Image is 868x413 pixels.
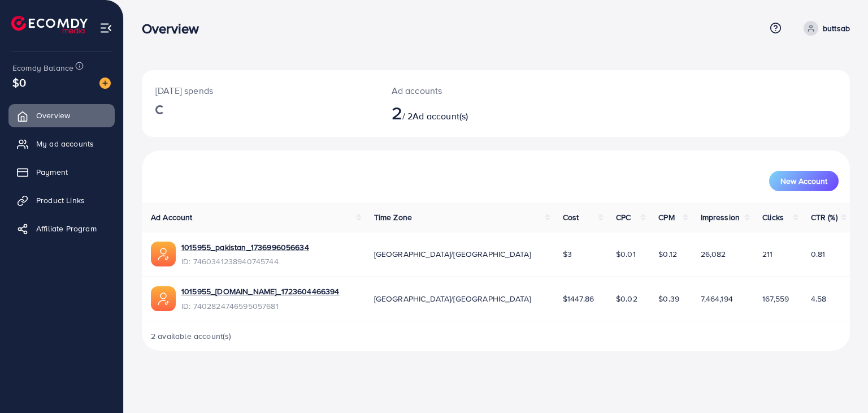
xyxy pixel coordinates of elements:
span: Payment [36,166,68,178]
img: logo [11,16,88,33]
span: $0.39 [658,293,679,304]
span: ID: 7402824746595057681 [181,300,340,312]
a: Payment [8,161,115,183]
img: ic-ads-acc.e4c84228.svg [151,242,176,266]
a: 1015955_pakistan_1736996056634 [181,242,309,253]
span: CPM [658,212,674,223]
a: My ad accounts [8,132,115,155]
span: Ad Account [151,212,193,223]
span: Cost [563,212,579,223]
a: Overview [8,104,115,127]
img: ic-ads-acc.e4c84228.svg [151,286,176,311]
span: 2 [392,100,402,126]
span: CPC [616,212,631,223]
span: $1447.86 [563,293,594,304]
span: [GEOGRAPHIC_DATA]/[GEOGRAPHIC_DATA] [374,248,531,260]
a: buttsab [799,21,850,36]
p: Ad accounts [392,84,541,97]
span: 4.58 [811,293,827,304]
span: 2 available account(s) [151,330,232,342]
span: Ecomdy Balance [12,62,73,74]
span: Ad account(s) [413,110,468,122]
span: ID: 7460341238940745744 [181,256,309,267]
h2: / 2 [392,102,541,123]
span: 211 [762,248,772,260]
span: 0.81 [811,248,826,260]
span: Affiliate Program [36,223,97,234]
p: [DATE] spends [155,84,364,97]
a: Product Links [8,189,115,212]
a: 1015955_[DOMAIN_NAME]_1723604466394 [181,286,340,297]
span: Product Links [36,195,85,206]
h3: Overview [142,20,208,37]
span: $0.12 [658,248,677,260]
img: image [99,78,111,89]
span: $3 [563,248,572,260]
span: $0 [12,74,26,91]
span: Impression [701,212,740,223]
span: My ad accounts [36,138,94,149]
span: Clicks [762,212,784,223]
span: CTR (%) [811,212,837,223]
span: 167,559 [762,293,789,304]
span: Time Zone [374,212,412,223]
img: menu [99,21,112,35]
span: 26,082 [701,248,726,260]
p: buttsab [823,21,850,35]
a: Affiliate Program [8,217,115,240]
span: [GEOGRAPHIC_DATA]/[GEOGRAPHIC_DATA] [374,293,531,304]
button: New Account [769,171,839,191]
span: New Account [780,177,827,185]
span: 7,464,194 [701,293,733,304]
span: $0.02 [616,293,637,304]
span: $0.01 [616,248,636,260]
span: Overview [36,110,70,121]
